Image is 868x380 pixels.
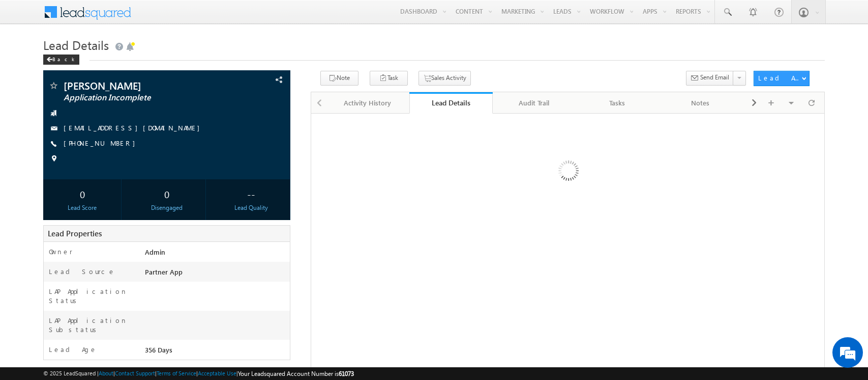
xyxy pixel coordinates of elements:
[43,54,84,63] a: Back
[659,92,742,114] a: Notes
[64,80,218,91] span: [PERSON_NAME]
[64,93,218,103] span: Application Incomplete
[99,370,113,376] a: About
[130,184,203,203] div: 0
[49,247,73,256] label: Owner
[49,287,133,305] label: LAP Application Status
[493,92,576,114] a: Audit Trail
[43,55,79,65] div: Back
[215,203,288,212] div: Lead Quality
[145,248,165,256] span: Admin
[43,369,354,378] span: © 2025 LeadSquared | | | | |
[238,370,354,377] span: Your Leadsquared Account Number is
[418,71,471,86] button: Sales Activity
[758,73,801,83] div: Lead Actions
[667,97,733,109] div: Notes
[64,123,205,132] a: [EMAIL_ADDRESS][DOMAIN_NAME]
[115,370,155,376] a: Contact Support
[49,316,133,334] label: LAP Application Substatus
[417,98,485,107] div: Lead Details
[49,267,115,276] label: Lead Source
[754,71,810,86] button: Lead Actions
[46,203,118,212] div: Lead Score
[198,370,236,376] a: Acceptable Use
[49,345,97,354] label: Lead Age
[142,345,290,359] div: 356 Days
[130,203,203,212] div: Disengaged
[157,370,196,376] a: Terms of Service
[215,184,288,203] div: --
[339,370,354,377] span: 61073
[370,71,408,86] button: Task
[584,97,650,109] div: Tasks
[686,71,734,86] button: Send Email
[142,267,290,281] div: Partner App
[501,97,567,109] div: Audit Trail
[335,97,401,109] div: Activity History
[320,71,358,86] button: Note
[700,73,729,82] span: Send Email
[46,184,118,203] div: 0
[48,228,102,238] span: Lead Properties
[64,139,140,149] span: [PHONE_NUMBER]
[43,37,109,53] span: Lead Details
[409,92,493,114] a: Lead Details
[576,92,660,114] a: Tasks
[515,120,620,225] img: Loading...
[326,92,410,114] a: Activity History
